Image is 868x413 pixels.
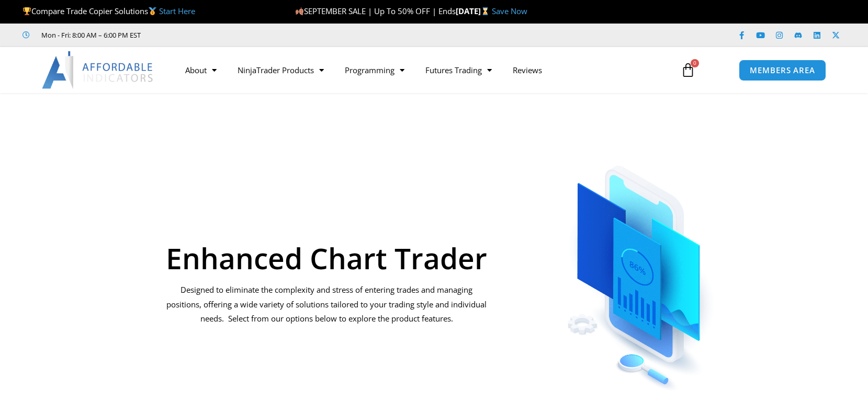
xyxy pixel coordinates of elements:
img: 🍂 [296,7,303,15]
h1: Enhanced Chart Trader [165,244,488,272]
img: 🏆 [23,7,31,15]
img: LogoAI | Affordable Indicators – NinjaTrader [42,51,154,89]
span: MEMBERS AREA [750,66,815,74]
img: ⌛ [481,7,489,15]
img: ChartTrader | Affordable Indicators – NinjaTrader [533,140,747,395]
a: Reviews [502,58,553,82]
img: 🥇 [149,7,156,15]
span: Compare Trade Copier Solutions [22,6,195,16]
a: Start Here [159,6,195,16]
a: 0 [665,55,711,85]
a: About [175,58,227,82]
nav: Menu [175,58,669,82]
span: Mon - Fri: 8:00 AM – 6:00 PM EST [39,29,141,41]
p: Designed to eliminate the complexity and stress of entering trades and managing positions, offeri... [165,283,488,327]
a: Save Now [492,6,527,16]
a: Programming [334,58,415,82]
a: MEMBERS AREA [739,60,826,81]
strong: [DATE] [456,6,492,16]
iframe: Customer reviews powered by Trustpilot [155,30,312,40]
span: 0 [691,59,699,67]
a: NinjaTrader Products [227,58,334,82]
span: SEPTEMBER SALE | Up To 50% OFF | Ends [295,6,456,16]
a: Futures Trading [415,58,502,82]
